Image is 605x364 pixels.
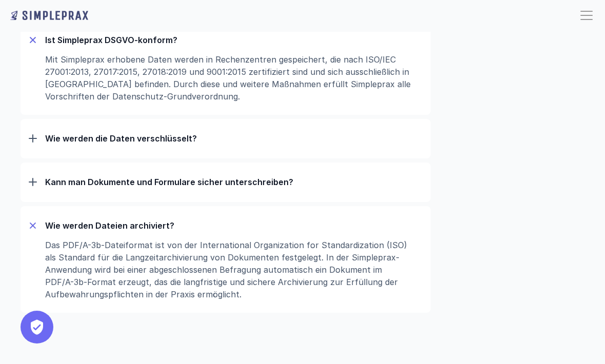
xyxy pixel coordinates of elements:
p: Das PDF/A-3b-Dateiformat ist von der International Organization for Standardization (ISO) als Sta... [45,239,412,300]
p: Wie werden Dateien archiviert? [45,220,422,231]
p: Mit Simpleprax erhobene Daten werden in Rechenzentren gespeichert, die nach ISO/IEC 27001:2013, 2... [45,53,412,103]
p: Wie werden die Daten verschlüsselt? [45,133,422,144]
p: Ist Simpleprax DSGVO-konform? [45,35,422,45]
p: Kann man Dokumente und Formulare sicher unterschreiben? [45,177,422,187]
